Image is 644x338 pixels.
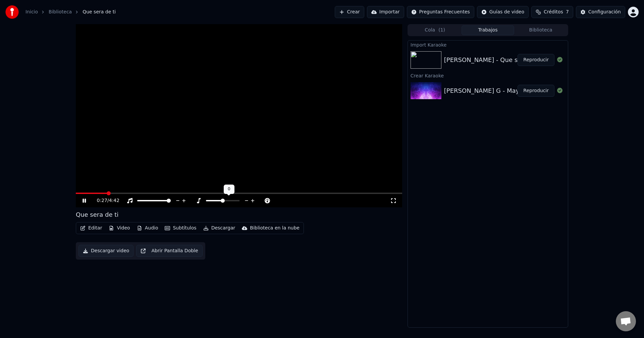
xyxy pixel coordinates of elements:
[76,210,118,219] div: Que sera de ti
[408,41,568,49] div: Import Karaoke
[462,25,515,35] button: Trabajos
[250,225,300,231] div: Biblioteca en la nube
[444,86,611,95] div: [PERSON_NAME] G - Mayores ft. Bad Bunny (lyricsletra)
[518,85,554,97] button: Reproducir
[438,27,445,33] span: ( 1 )
[201,223,238,233] button: Descargar
[409,25,462,35] button: Cola
[335,6,364,18] button: Crear
[136,245,202,257] button: Abrir Pantalla Doble
[588,9,621,15] div: Configuración
[544,9,563,15] span: Créditos
[97,197,107,204] span: 0:27
[49,9,72,15] a: Biblioteca
[407,6,474,18] button: Preguntas Frecuentes
[25,9,38,15] a: Inicio
[162,223,199,233] button: Subtítulos
[83,9,116,15] span: Que sera de ti
[367,6,404,18] button: Importar
[77,223,105,233] button: Editar
[109,197,119,204] span: 4:42
[566,9,569,15] span: 7
[97,197,113,204] div: /
[514,25,567,35] button: Biblioteca
[134,223,161,233] button: Audio
[531,6,573,18] button: Créditos7
[106,223,132,233] button: Video
[5,5,19,19] img: youka
[224,185,234,194] div: 0
[78,245,133,257] button: Descargar video
[477,6,529,18] button: Guías de video
[25,9,116,15] nav: breadcrumb
[576,6,625,18] button: Configuración
[518,54,554,66] button: Reproducir
[408,71,568,79] div: Crear Karaoke
[616,311,636,331] a: Chat abierto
